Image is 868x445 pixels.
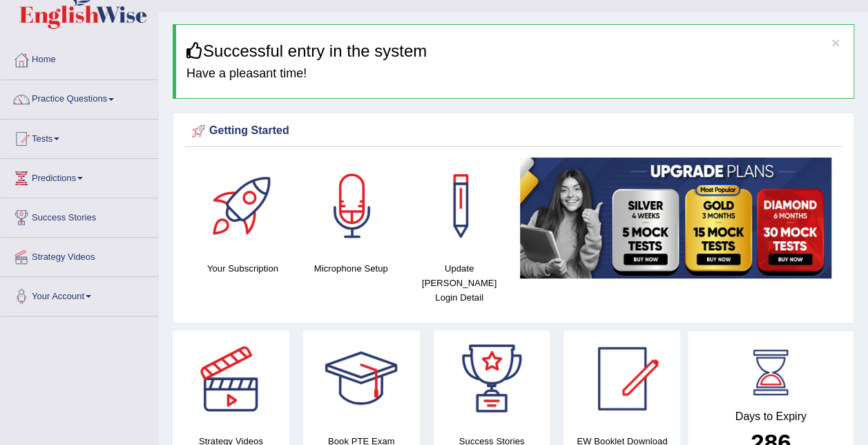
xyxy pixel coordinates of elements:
[1,277,158,312] a: Your Account
[1,198,158,233] a: Success Stories
[195,261,290,276] h4: Your Subscription
[520,158,831,278] img: small5.jpg
[304,261,398,276] h4: Microphone Setup
[1,159,158,193] a: Predictions
[1,120,158,154] a: Tests
[1,41,158,75] a: Home
[412,261,507,305] h4: Update [PERSON_NAME] Login Detail
[703,410,838,423] h4: Days to Expiry
[189,121,838,142] div: Getting Started
[1,238,158,272] a: Strategy Videos
[1,80,158,115] a: Practice Questions
[831,35,840,50] button: ×
[186,42,843,60] h3: Successful entry in the system
[186,67,843,81] h4: Have a pleasant time!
